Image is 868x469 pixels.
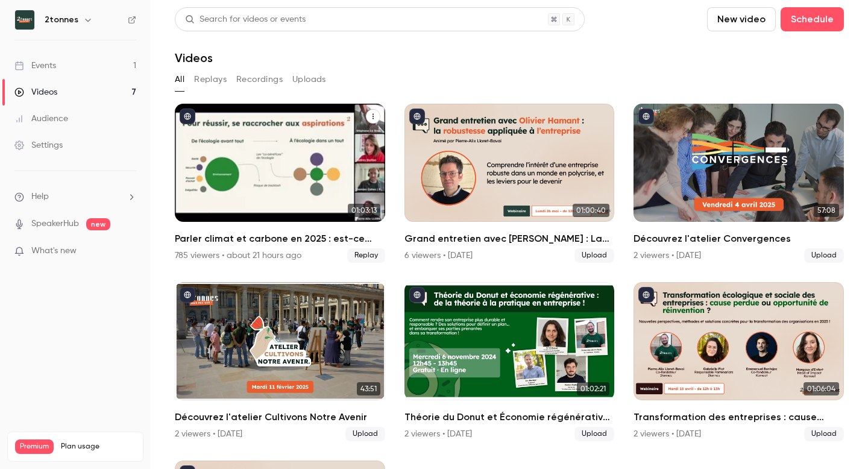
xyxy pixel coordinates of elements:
span: Help [31,190,49,203]
span: new [86,218,110,230]
span: 57:08 [814,204,839,217]
span: Upload [574,427,614,441]
li: Découvrez l'atelier Cultivons Notre Avenir [175,282,385,441]
a: 43:51Découvrez l'atelier Cultivons Notre Avenir2 viewers • [DATE]Upload [175,282,385,441]
div: 785 viewers • about 21 hours ago [175,250,301,262]
h1: Videos [175,51,213,65]
li: Grand entretien avec Olivier Hamant : La robustesse appliquée aux entreprises [404,104,615,263]
a: SpeakerHub [31,218,79,230]
section: Videos [175,7,844,462]
a: 57:08Découvrez l'atelier Convergences2 viewers • [DATE]Upload [634,104,844,263]
div: 6 viewers • [DATE] [404,250,473,262]
div: Videos [14,86,57,98]
div: 2 viewers • [DATE] [404,428,472,440]
li: Découvrez l'atelier Convergences [634,104,844,263]
div: Settings [14,139,63,151]
div: Audience [14,113,68,125]
button: published [638,287,654,303]
div: 2 viewers • [DATE] [634,428,701,440]
li: Parler climat et carbone en 2025 : est-ce bien raisonnable ? [175,104,385,263]
h6: 2tonnes [45,14,78,26]
span: Upload [345,427,385,441]
button: Uploads [292,70,326,89]
span: What's new [31,245,77,257]
span: Premium [15,439,54,454]
a: 01:03:13Parler climat et carbone en 2025 : est-ce bien raisonnable ?785 viewers • about 21 hours ... [175,104,385,263]
button: All [175,70,184,89]
span: 01:06:04 [804,382,839,395]
button: published [409,109,425,124]
a: 01:06:04Transformation des entreprises : cause perdue ou opportunité de réinvention ?2 viewers • ... [634,282,844,441]
button: published [180,109,195,124]
h2: Découvrez l'atelier Convergences [634,231,844,246]
div: 2 viewers • [DATE] [634,250,701,262]
button: Recordings [236,70,283,89]
h2: Découvrez l'atelier Cultivons Notre Avenir [175,410,385,424]
button: published [409,287,425,303]
h2: Grand entretien avec [PERSON_NAME] : La robustesse appliquée aux entreprises [404,231,615,246]
span: 01:02:21 [577,382,609,395]
div: Search for videos or events [185,13,306,26]
span: 43:51 [357,382,380,395]
img: 2tonnes [15,10,34,30]
div: 2 viewers • [DATE] [175,428,242,440]
button: published [638,109,654,124]
span: Upload [804,427,844,441]
a: 01:00:40Grand entretien avec [PERSON_NAME] : La robustesse appliquée aux entreprises6 viewers • ... [404,104,615,263]
li: help-dropdown-opener [14,190,136,203]
h2: Transformation des entreprises : cause perdue ou opportunité de réinvention ? [634,410,844,424]
iframe: Noticeable Trigger [122,246,136,257]
span: 01:03:13 [348,204,380,217]
div: Events [14,60,56,72]
li: Théorie du Donut et Économie régénérative : quelle pratique en entreprise ? [404,282,615,441]
span: Replay [347,248,385,263]
span: Upload [804,248,844,263]
span: Plan usage [61,442,136,452]
button: New video [707,7,776,31]
h2: Théorie du Donut et Économie régénérative : quelle pratique en entreprise ? [404,410,615,424]
a: 01:02:21Théorie du Donut et Économie régénérative : quelle pratique en entreprise ?2 viewers • [D... [404,282,615,441]
button: published [180,287,195,303]
span: 01:00:40 [573,204,609,217]
h2: Parler climat et carbone en 2025 : est-ce bien raisonnable ? [175,231,385,246]
span: Upload [574,248,614,263]
button: Replays [194,70,227,89]
li: Transformation des entreprises : cause perdue ou opportunité de réinvention ? [634,282,844,441]
button: Schedule [781,7,844,31]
